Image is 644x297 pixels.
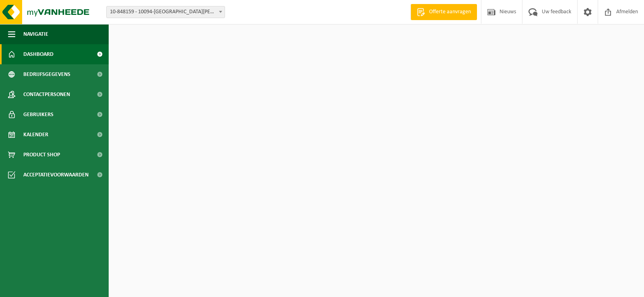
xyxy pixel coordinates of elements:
[107,6,225,18] span: 10-848159 - 10094-TEN BERCH - ANTWERPEN
[23,44,54,64] span: Dashboard
[23,104,54,125] span: Gebruikers
[23,145,60,165] span: Product Shop
[411,4,477,20] a: Offerte aanvragen
[23,84,70,104] span: Contactpersonen
[23,64,70,84] span: Bedrijfsgegevens
[23,125,48,145] span: Kalender
[23,24,48,44] span: Navigatie
[427,8,473,16] span: Offerte aanvragen
[23,165,89,185] span: Acceptatievoorwaarden
[106,6,225,18] span: 10-848159 - 10094-TEN BERCH - ANTWERPEN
